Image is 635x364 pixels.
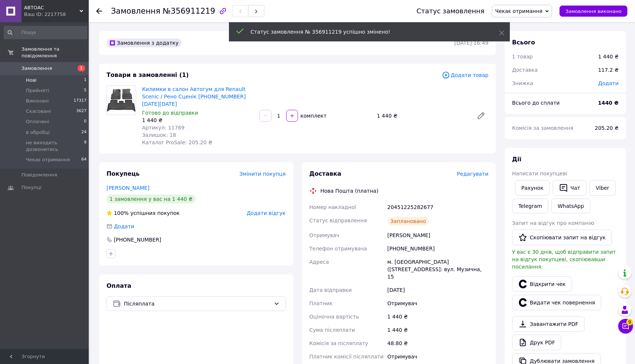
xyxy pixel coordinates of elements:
[618,319,633,334] button: Чат з покупцем9
[512,39,535,46] span: Всього
[512,295,601,310] button: Видати чек повернення
[310,340,368,346] span: Комісія за післяплату
[319,187,381,195] div: Нова Пошта (платна)
[386,242,490,255] div: [PHONE_NUMBER]
[96,7,102,15] div: Повернутися назад
[76,108,87,115] span: 3627
[457,171,489,177] span: Редагувати
[111,7,161,16] span: Замовлення
[515,180,550,196] button: Рахунок
[26,77,37,84] span: Нові
[81,156,87,163] span: 64
[386,283,490,297] div: [DATE]
[81,129,87,136] span: 24
[386,350,490,363] div: Отримувач
[386,323,490,337] div: 1 440 ₴
[299,112,328,119] div: комплект
[512,156,521,163] span: Дії
[310,300,333,306] span: Платник
[512,316,585,332] a: Завантажити PDF
[310,246,367,252] span: Телефон отримувача
[310,314,359,320] span: Оціночна вартість
[512,276,572,292] a: Відкрити чек
[310,204,357,210] span: Номер накладної
[553,180,587,196] button: Чат
[560,6,628,17] button: Замовлення виконано
[310,287,352,293] span: Дата відправки
[386,255,490,283] div: м. [GEOGRAPHIC_DATA] ([STREET_ADDRESS]: вул. Музична, 15
[26,129,50,136] span: в обробці
[310,218,367,223] span: Статус відправлення
[114,210,129,216] span: 100%
[590,180,615,196] a: Viber
[310,170,342,177] span: Доставка
[4,26,87,39] input: Пошук
[107,282,131,289] span: Оплата
[26,87,49,94] span: Прийняті
[107,209,180,217] div: успішних покупок
[512,249,616,270] span: У вас є 30 днів, щоб відправити запит на відгук покупцеві, скопіювавши посилання.
[512,335,561,350] a: Друк PDF
[84,139,87,153] span: 9
[24,4,80,11] span: АВТОАС
[26,98,49,104] span: Виконані
[386,337,490,350] div: 48.80 ₴
[512,125,574,131] span: Комісія за замовлення
[495,8,543,14] span: Чекає отримання
[107,38,182,47] div: Замовлення з додатку
[626,319,633,326] span: 9
[247,210,286,216] span: Додати відгук
[142,125,185,131] span: Артикул: 11769
[512,171,567,176] span: Написати покупцеві
[512,230,612,245] button: Скопіювати запит на відгук
[107,89,136,112] img: Килимки в салон Автогум для Renault Scenic / Рено Сценік 2 2002-2009
[442,71,489,79] span: Додати товар
[107,170,140,177] span: Покупець
[512,220,594,226] span: Запит на відгук про компанію
[598,80,619,86] span: Додати
[512,100,560,106] span: Всього до сплати
[388,217,429,226] div: Заплановано
[386,229,490,242] div: [PERSON_NAME]
[512,80,533,86] span: Знижка
[24,11,89,18] div: Ваш ID: 2217758
[142,86,246,107] a: Килимки в салон Автогум для Renault Scenic / Рено Сценік [PHONE_NUMBER][DATE][DATE]
[113,236,162,243] div: [PHONE_NUMBER]
[142,139,212,145] span: Каталог ProSale: 205.20 ₴
[474,108,489,123] a: Редагувати
[107,195,196,203] div: 1 замовлення у вас на 1 440 ₴
[386,200,490,214] div: 20451225282677
[310,259,329,265] span: Адреса
[374,111,471,121] div: 1 440 ₴
[142,117,254,124] div: 1 440 ₴
[310,232,340,238] span: Отримувач
[74,98,87,104] span: 17317
[386,310,490,323] div: 1 440 ₴
[26,139,84,153] span: не виходить дозвонитись
[386,297,490,310] div: Отримувач
[598,100,619,106] b: 1440 ₴
[565,9,622,14] span: Замовлення виконано
[84,87,87,94] span: 5
[551,199,590,213] a: WhatsApp
[240,171,286,177] span: Змінити покупця
[78,65,85,71] span: 1
[417,7,485,15] div: Статус замовлення
[512,67,538,73] span: Доставка
[21,172,57,178] span: Повідомлення
[84,77,87,84] span: 1
[598,53,619,60] div: 1 440 ₴
[21,46,89,59] span: Замовлення та повідомлення
[142,132,176,138] span: Залишок: 18
[107,185,149,191] a: [PERSON_NAME]
[26,118,49,125] span: Оплачені
[21,65,52,72] span: Замовлення
[310,354,384,360] span: Платник комісії післяплати
[512,199,548,213] a: Telegram
[594,62,623,78] div: 117.2 ₴
[21,184,41,191] span: Покупці
[595,125,619,131] span: 205.20 ₴
[310,327,355,333] span: Сума післяплати
[84,118,87,125] span: 0
[114,223,134,229] span: Додати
